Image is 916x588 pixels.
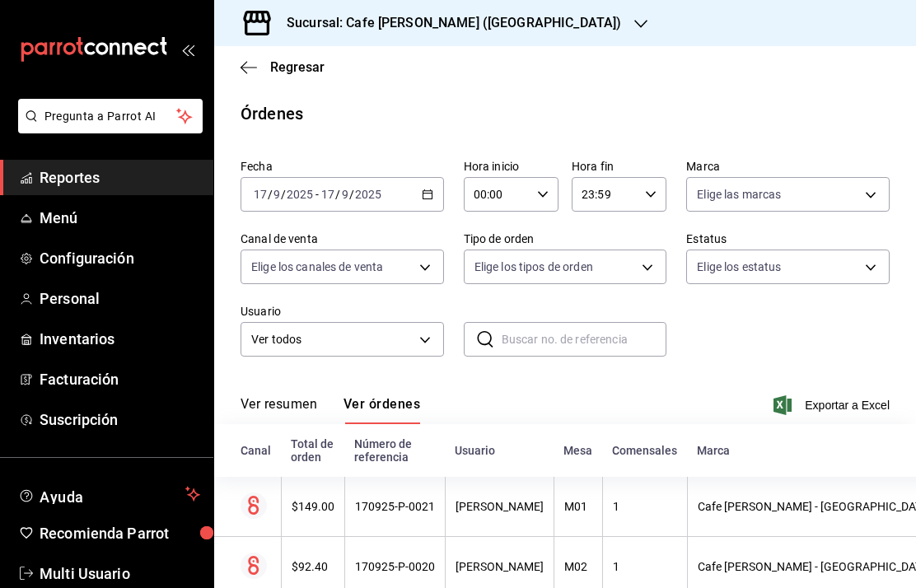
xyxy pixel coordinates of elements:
div: Total de orden [291,437,334,464]
input: Buscar no. de referencia [502,323,667,356]
label: Hora inicio [464,161,558,172]
div: navigation tabs [241,396,420,424]
button: Ver órdenes [343,396,420,424]
div: Mesa [563,444,592,457]
label: Canal de venta [241,233,444,245]
div: Canal [241,444,271,457]
button: Ver resumen [241,396,317,424]
button: Exportar a Excel [777,395,890,415]
div: Usuario [455,444,544,457]
span: Personal [40,287,200,310]
div: 1 [613,560,677,573]
span: / [349,188,354,201]
button: Pregunta a Parrot AI [18,99,203,133]
label: Fecha [241,161,444,172]
span: Facturación [40,368,200,390]
div: 170925-P-0020 [355,560,435,573]
span: Ayuda [40,484,179,504]
div: Órdenes [241,101,303,126]
span: / [268,188,273,201]
div: Número de referencia [354,437,435,464]
button: Regresar [241,59,325,75]
label: Marca [686,161,890,172]
span: Multi Usuario [40,562,200,585]
input: ---- [286,188,314,201]
label: Usuario [241,306,444,317]
input: -- [253,188,268,201]
span: Menú [40,207,200,229]
div: [PERSON_NAME] [456,500,544,513]
span: / [281,188,286,201]
h3: Sucursal: Cafe [PERSON_NAME] ([GEOGRAPHIC_DATA]) [273,13,621,33]
label: Hora fin [572,161,666,172]
div: $149.00 [292,500,334,513]
span: Reportes [40,166,200,189]
div: M02 [564,560,592,573]
span: Regresar [270,59,325,75]
button: open_drawer_menu [181,43,194,56]
span: Ver todos [251,331,414,348]
div: Comensales [612,444,677,457]
span: Configuración [40,247,200,269]
span: Elige los tipos de orden [474,259,593,275]
span: Pregunta a Parrot AI [44,108,177,125]
input: -- [341,188,349,201]
span: - [315,188,319,201]
span: Suscripción [40,408,200,431]
div: [PERSON_NAME] [456,560,544,573]
span: Inventarios [40,328,200,350]
div: M01 [564,500,592,513]
span: Elige los estatus [697,259,781,275]
label: Tipo de orden [464,233,667,245]
span: Elige los canales de venta [251,259,383,275]
div: 1 [613,500,677,513]
div: 170925-P-0021 [355,500,435,513]
span: / [335,188,340,201]
span: Recomienda Parrot [40,522,200,544]
label: Estatus [686,233,890,245]
input: -- [273,188,281,201]
a: Pregunta a Parrot AI [12,119,203,137]
div: $92.40 [292,560,334,573]
input: ---- [354,188,382,201]
span: Elige las marcas [697,186,781,203]
input: -- [320,188,335,201]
